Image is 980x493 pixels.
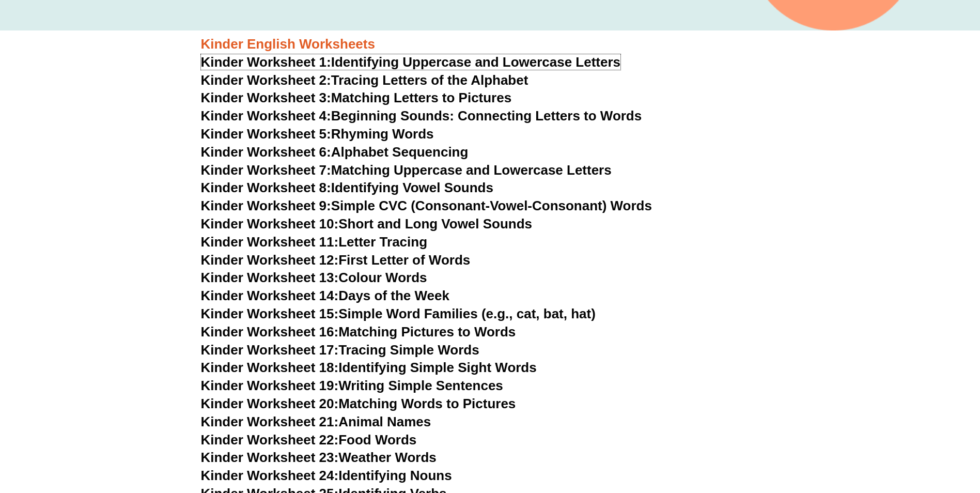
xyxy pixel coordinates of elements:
[201,468,339,483] span: Kinder Worksheet 24:
[201,72,331,88] span: Kinder Worksheet 2:
[201,324,339,340] span: Kinder Worksheet 16:
[201,432,339,448] span: Kinder Worksheet 22:
[201,378,503,393] a: Kinder Worksheet 19:Writing Simple Sentences
[201,288,339,303] span: Kinder Worksheet 14:
[201,342,339,358] span: Kinder Worksheet 17:
[201,270,339,285] span: Kinder Worksheet 13:
[201,72,528,88] a: Kinder Worksheet 2:Tracing Letters of the Alphabet
[201,126,434,142] a: Kinder Worksheet 5:Rhyming Words
[201,144,331,160] span: Kinder Worksheet 6:
[201,306,339,321] span: Kinder Worksheet 15:
[201,126,331,142] span: Kinder Worksheet 5:
[201,468,452,483] a: Kinder Worksheet 24:Identifying Nouns
[201,36,780,53] h3: Kinder English Worksheets
[201,252,339,268] span: Kinder Worksheet 12:
[201,270,427,285] a: Kinder Worksheet 13:Colour Words
[201,432,417,448] a: Kinder Worksheet 22:Food Words
[201,234,339,250] span: Kinder Worksheet 11:
[201,360,339,375] span: Kinder Worksheet 18:
[201,108,331,124] span: Kinder Worksheet 4:
[201,378,339,393] span: Kinder Worksheet 19:
[201,90,331,105] span: Kinder Worksheet 3:
[201,414,339,429] span: Kinder Worksheet 21:
[201,450,437,465] a: Kinder Worksheet 23:Weather Words
[201,108,642,124] a: Kinder Worksheet 4:Beginning Sounds: Connecting Letters to Words
[201,54,331,70] span: Kinder Worksheet 1:
[201,90,512,105] a: Kinder Worksheet 3:Matching Letters to Pictures
[201,180,331,195] span: Kinder Worksheet 8:
[201,396,339,411] span: Kinder Worksheet 20:
[201,162,331,178] span: Kinder Worksheet 7:
[201,450,339,465] span: Kinder Worksheet 23:
[201,216,339,232] span: Kinder Worksheet 10:
[201,306,596,321] a: Kinder Worksheet 15:Simple Word Families (e.g., cat, bat, hat)
[201,342,479,358] a: Kinder Worksheet 17:Tracing Simple Words
[201,162,612,178] a: Kinder Worksheet 7:Matching Uppercase and Lowercase Letters
[201,396,516,411] a: Kinder Worksheet 20:Matching Words to Pictures
[201,288,449,303] a: Kinder Worksheet 14:Days of the Week
[201,54,621,70] a: Kinder Worksheet 1:Identifying Uppercase and Lowercase Letters
[201,324,516,340] a: Kinder Worksheet 16:Matching Pictures to Words
[201,144,469,160] a: Kinder Worksheet 6:Alphabet Sequencing
[201,198,331,213] span: Kinder Worksheet 9:
[201,216,533,232] a: Kinder Worksheet 10:Short and Long Vowel Sounds
[808,376,980,493] iframe: Chat Widget
[201,198,652,213] a: Kinder Worksheet 9:Simple CVC (Consonant-Vowel-Consonant) Words
[201,234,428,250] a: Kinder Worksheet 11:Letter Tracing
[201,360,537,375] a: Kinder Worksheet 18:Identifying Simple Sight Words
[201,180,493,195] a: Kinder Worksheet 8:Identifying Vowel Sounds
[201,414,431,429] a: Kinder Worksheet 21:Animal Names
[201,252,471,268] a: Kinder Worksheet 12:First Letter of Words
